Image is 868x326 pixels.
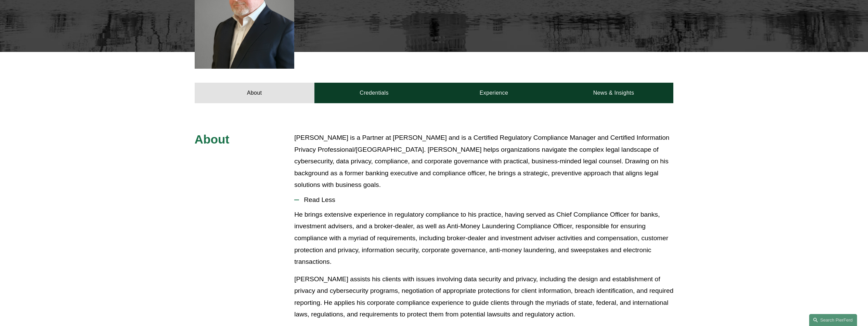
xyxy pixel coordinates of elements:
[314,83,434,103] a: Credentials
[299,196,673,204] span: Read Less
[809,314,857,326] a: Search this site
[294,273,673,321] p: [PERSON_NAME] assists his clients with issues involving data security and privacy, including the ...
[294,209,673,268] p: He brings extensive experience in regulatory compliance to his practice, having served as Chief C...
[554,83,673,103] a: News & Insights
[294,191,673,209] button: Read Less
[294,132,673,191] p: [PERSON_NAME] is a Partner at [PERSON_NAME] and is a Certified Regulatory Compliance Manager and ...
[195,83,314,103] a: About
[434,83,554,103] a: Experience
[195,133,230,146] span: About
